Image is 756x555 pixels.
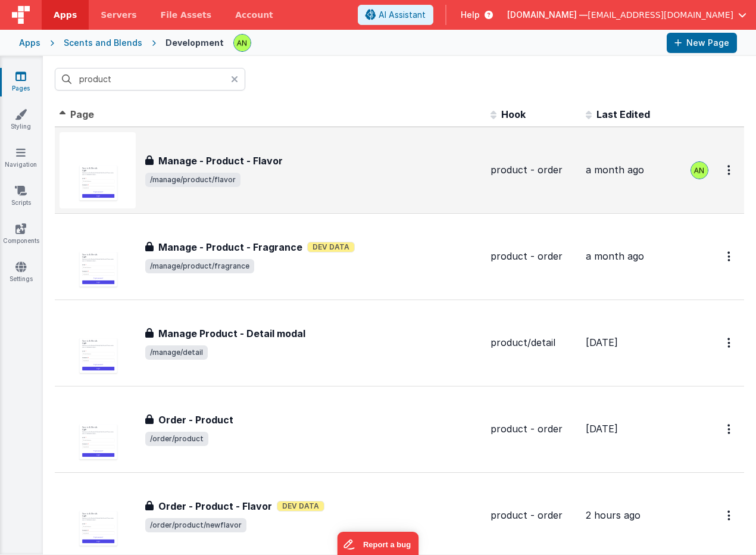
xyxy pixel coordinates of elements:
span: a month ago [586,164,644,176]
span: Apps [54,9,77,21]
span: [EMAIL_ADDRESS][DOMAIN_NAME] [588,9,733,21]
span: /manage/product/flavor [145,173,240,187]
span: Dev Data [277,501,324,512]
div: Development [165,37,224,49]
div: product/detail [491,336,576,350]
h3: Order - Product [158,413,233,427]
span: /manage/detail [145,345,208,360]
span: [DOMAIN_NAME] — [507,9,588,21]
img: 1ed2b4006576416bae4b007ab5b07290 [691,162,708,179]
button: Options [720,158,739,182]
img: 1ed2b4006576416bae4b007ab5b07290 [234,35,251,51]
button: Options [720,330,739,355]
span: /order/product/newflavor [145,518,246,532]
div: product - order [491,422,576,436]
button: Options [720,244,739,269]
button: AI Assistant [358,5,433,25]
span: Dev Data [307,242,355,252]
h3: Manage Product - Detail modal [158,326,305,341]
button: Options [720,417,739,441]
div: product - order [491,163,576,177]
span: [DATE] [586,423,618,435]
span: File Assets [161,9,212,21]
span: /manage/product/fragrance [145,259,254,273]
div: Apps [19,37,40,49]
div: Scents and Blends [64,37,142,49]
h3: Manage - Product - Flavor [158,154,283,168]
span: AI Assistant [379,9,426,21]
h3: Manage - Product - Fragrance [158,240,302,254]
div: product - order [491,509,576,522]
button: New Page [667,33,737,53]
button: Options [720,503,739,528]
span: Hook [501,108,526,120]
span: 2 hours ago [586,509,641,521]
div: product - order [491,250,576,263]
span: [DATE] [586,336,618,348]
span: /order/product [145,432,208,446]
span: Servers [101,9,136,21]
input: Search pages, id's ... [55,68,245,91]
span: Page [70,108,94,120]
h3: Order - Product - Flavor [158,499,272,513]
span: Last Edited [596,108,650,120]
button: [DOMAIN_NAME] — [EMAIL_ADDRESS][DOMAIN_NAME] [507,9,746,21]
span: a month ago [586,250,644,262]
span: Help [461,9,480,21]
